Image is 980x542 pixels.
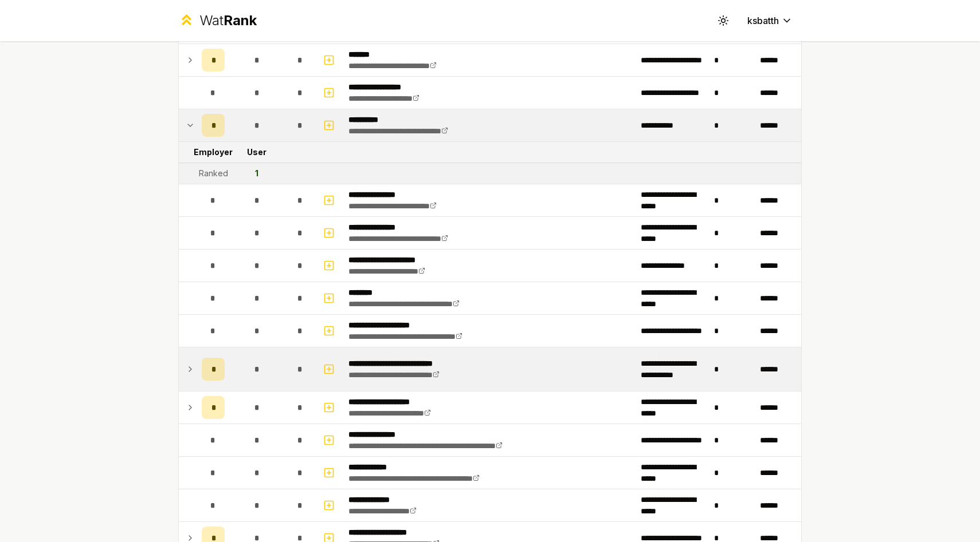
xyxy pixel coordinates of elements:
div: 1 [255,168,258,179]
span: Rank [224,12,257,29]
td: Employer [197,142,229,163]
span: ksbatth [747,14,779,27]
div: Ranked [199,168,228,179]
a: WatRank [178,11,257,30]
button: ksbatth [738,10,802,31]
div: Wat [199,11,257,30]
td: User [229,142,284,163]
